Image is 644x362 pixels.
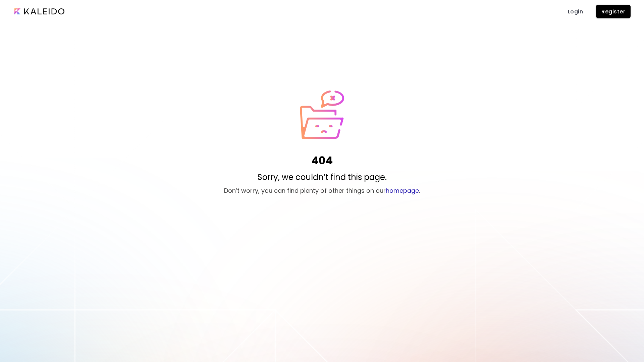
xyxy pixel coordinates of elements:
span: Register [601,8,625,15]
button: Register [596,5,631,18]
p: Sorry, we couldn’t find this page. [258,171,387,183]
span: Login [567,8,583,15]
p: Don’t worry, you can find plenty of other things on our . [224,186,420,195]
a: Login [565,5,586,18]
a: homepage [386,186,419,195]
h1: 404 [311,153,333,169]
